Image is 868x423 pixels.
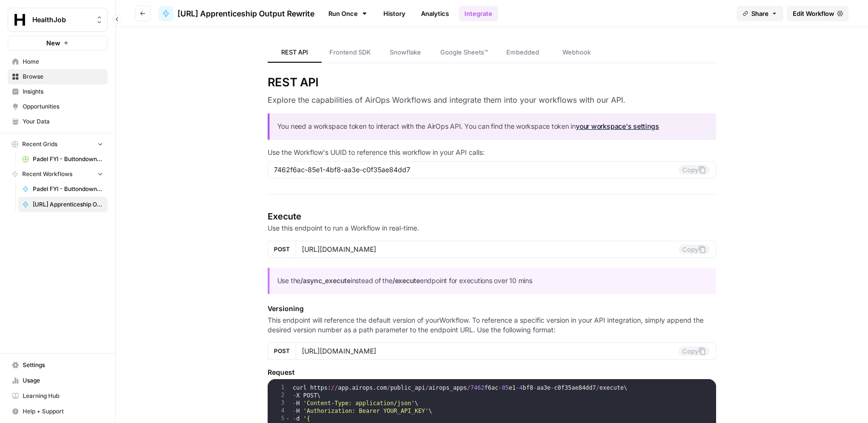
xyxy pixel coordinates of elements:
[678,245,710,254] button: Copy
[23,72,103,81] span: Browse
[285,415,290,423] span: Toggle code folding, rows 5 through 10
[268,368,717,377] h5: Request
[787,6,849,21] a: Edit Workflow
[8,388,108,404] a: Learning Hub
[23,361,103,369] span: Settings
[33,155,103,164] span: Padel FYI - Buttondown -Newsletter Generation Grid
[576,122,659,130] a: your workspace's settings
[268,384,291,392] div: 1
[22,140,57,149] span: Recent Grids
[8,373,108,388] a: Usage
[18,197,108,212] a: [URL] Apprenticeship Output Rewrite
[793,9,834,18] span: Edit Workflow
[23,57,103,66] span: Home
[433,42,496,63] a: Google Sheets™
[562,47,591,57] span: Webhook
[8,36,108,50] button: New
[268,415,291,423] div: 5
[32,15,91,25] span: HealthJob
[277,275,709,287] p: Use the instead of the endpoint for executions over 10 mins
[268,75,717,90] h2: REST API
[23,102,103,111] span: Opportunities
[23,87,103,96] span: Insights
[46,38,60,48] span: New
[8,69,108,84] a: Browse
[33,185,103,193] span: Padel FYI - Buttondown -Newsletter Generation
[440,47,488,57] span: Google Sheets™
[18,151,108,167] a: Padel FYI - Buttondown -Newsletter Generation Grid
[8,357,108,373] a: Settings
[550,42,604,63] a: Webhook
[8,84,108,99] a: Insights
[23,407,103,416] span: Help + Support
[390,47,421,57] span: Snowflake
[268,223,717,233] p: Use this endpoint to run a Workflow in real-time.
[8,404,108,419] button: Help + Support
[268,304,717,314] h5: Versioning
[23,392,103,400] span: Learning Hub
[274,245,290,254] span: POST
[506,47,539,57] span: Embedded
[8,8,108,32] button: Workspace: HealthJob
[268,148,717,157] p: Use the Workflow's UUID to reference this workflow in your API calls:
[459,6,498,21] a: Integrate
[23,376,103,385] span: Usage
[496,42,550,63] a: Embedded
[268,399,291,407] div: 3
[8,167,108,181] button: Recent Workflows
[378,6,411,21] a: History
[158,6,314,21] a: [URL] Apprenticeship Output Rewrite
[177,8,314,19] span: [URL] Apprenticeship Output Rewrite
[678,165,710,175] button: Copy
[379,42,433,63] a: Snowflake
[281,47,308,57] span: REST API
[22,170,72,178] span: Recent Workflows
[8,137,108,151] button: Recent Grids
[268,42,322,63] a: REST API
[33,200,103,209] span: [URL] Apprenticeship Output Rewrite
[274,347,290,355] span: POST
[268,210,717,223] h4: Execute
[329,47,371,57] span: Frontend SDK
[393,276,420,285] strong: /execute
[277,121,709,132] p: You need a workspace token to interact with the AirOps API. You can find the workspace token in
[11,11,28,28] img: HealthJob Logo
[415,6,455,21] a: Analytics
[751,9,769,18] span: Share
[268,407,291,415] div: 4
[8,114,108,129] a: Your Data
[300,276,351,285] strong: /async_execute
[322,42,379,63] a: Frontend SDK
[8,54,108,69] a: Home
[268,392,291,399] div: 2
[268,315,717,335] p: This endpoint will reference the default version of your Workflow . To reference a specific versi...
[8,99,108,114] a: Opportunities
[18,181,108,197] a: Padel FYI - Buttondown -Newsletter Generation
[268,94,717,106] h3: Explore the capabilities of AirOps Workflows and integrate them into your workflows with our API.
[737,6,783,21] button: Share
[322,5,374,22] a: Run Once
[678,346,710,356] button: Copy
[23,117,103,126] span: Your Data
